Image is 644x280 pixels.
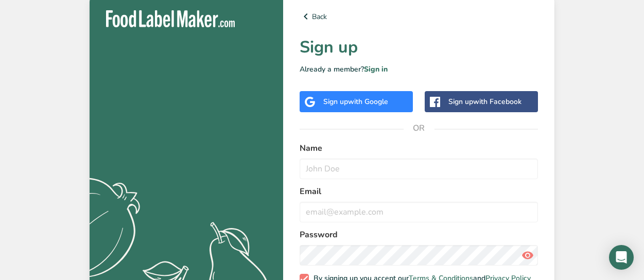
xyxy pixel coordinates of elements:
input: email@example.com [300,202,538,222]
div: Sign up [323,96,388,107]
img: Food Label Maker [106,10,235,27]
div: Open Intercom Messenger [609,245,634,270]
h1: Sign up [300,35,538,60]
label: Email [300,185,538,198]
span: with Google [348,97,388,107]
span: OR [404,113,434,144]
div: Sign up [448,96,521,107]
label: Name [300,142,538,154]
label: Password [300,229,538,241]
span: with Facebook [473,97,521,107]
p: Already a member? [300,64,538,75]
input: John Doe [300,159,538,179]
a: Sign in [364,64,388,74]
a: Back [300,10,538,23]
